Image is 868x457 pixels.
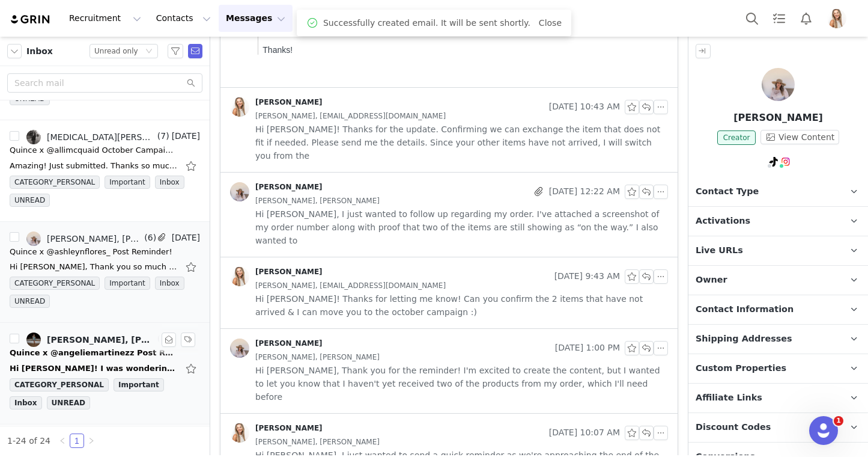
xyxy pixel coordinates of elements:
div: [PERSON_NAME] [DATE] 9:43 AM[PERSON_NAME], [EMAIL_ADDRESS][DOMAIN_NAME] Hi [PERSON_NAME]! Thanks ... [220,257,678,328]
div: [PERSON_NAME] [DATE] 12:22 AM[PERSON_NAME], [PERSON_NAME] Hi [PERSON_NAME], I just wanted to foll... [220,173,678,257]
p: Thanks! [13,263,414,273]
a: [PERSON_NAME] [230,267,323,286]
div: Hi Lily! I was wondering if it was okay for me to post the video on my new tik tok and Instagram ... [10,363,178,375]
li: 1-24 of 24 [7,434,50,448]
span: Hi [PERSON_NAME], [5,5,102,16]
div: Hi Lily, Thank you so much for confirming! Since the dress I originally selected (100% Organic Co... [10,261,178,273]
span: UNREAD [47,396,90,409]
span: Hi [PERSON_NAME]! Thanks for the update. Confirming we can exchange the item that does not fit if... [255,123,668,162]
span: Inbox [155,277,184,290]
span: Discount Codes [696,421,771,434]
img: instagram.svg [781,157,791,167]
div: [MEDICAL_DATA][PERSON_NAME], [PERSON_NAME] [47,132,155,142]
button: Content [362,5,428,32]
a: [PERSON_NAME][EMAIL_ADDRESS][DOMAIN_NAME] [139,172,350,182]
p: Hi [PERSON_NAME]! [13,190,414,200]
a: [PERSON_NAME] [230,423,323,443]
span: [DATE] 1:00 PM [555,341,620,355]
span: Shipping Addresses [696,333,792,346]
li: Next Page [84,434,99,448]
span: Hi [PERSON_NAME]! Thanks for letting me know! Can you confirm the 2 items that have not arrived &... [255,292,668,319]
span: 1 [834,416,843,426]
img: 22808846-06dd-4d6e-a5f5-c90265dabeaf.jpg [230,267,249,286]
span: Inbox [155,176,184,189]
span: [PERSON_NAME], [EMAIL_ADDRESS][DOMAIN_NAME] [255,109,446,123]
a: 1 [70,434,83,447]
button: Recruitment [62,5,148,32]
span: [DATE] 10:43 AM [549,100,620,114]
div: [PERSON_NAME] [255,423,323,433]
button: View Content [760,130,839,144]
span: (7) [155,130,169,143]
div: Quince x @allimcquaid October Campaign! [10,144,178,156]
span: Thank you so much for confirming! Since the dress I originally selected (100% Organic Cotton Gauz... [5,17,413,88]
span: Custom Properties [696,362,786,375]
img: 22808846-06dd-4d6e-a5f5-c90265dabeaf.jpg [230,423,249,443]
li: Previous Page [55,434,70,448]
a: [PERSON_NAME] [230,97,323,117]
button: Messages [219,5,293,32]
div: [PERSON_NAME] [255,339,323,348]
a: [PERSON_NAME], [PERSON_NAME] [26,232,142,246]
img: Ashley Flores [762,68,795,101]
span: Contact Information [696,303,794,316]
a: Community [503,5,572,32]
span: UNREAD [10,295,50,308]
div: [PERSON_NAME] [255,267,323,277]
a: [PERSON_NAME] [230,339,323,358]
div: [PERSON_NAME] [255,97,323,107]
img: 6fc16323-ce5c-40d2-99db-fd29071c116c.jpg [230,182,249,201]
span: I really appreciate you moving me to the October campaign, it’s perfect timing since the other it... [5,102,413,126]
a: [MEDICAL_DATA][PERSON_NAME], [PERSON_NAME] [26,130,155,144]
button: Program [293,5,362,32]
span: [DATE] 10:07 AM [549,426,620,440]
span: [DATE] 12:22 AM [549,185,620,199]
body: [DATE][DATE], [PERSON_NAME] < > wrote: [5,5,414,297]
span: Best, [PERSON_NAME] [5,138,86,162]
i: icon: down [145,48,153,56]
span: Successfully created email. It will be sent shortly. [323,17,530,29]
div: [PERSON_NAME] [DATE] 1:00 PM[PERSON_NAME], [PERSON_NAME] Hi [PERSON_NAME], Thank you for the remi... [220,329,678,413]
span: Hi [PERSON_NAME], I just wanted to follow up regarding my order. I've attached a screenshot of my... [255,207,668,247]
a: Tasks [766,5,792,32]
img: 22808846-06dd-4d6e-a5f5-c90265dabeaf.jpg [827,9,846,28]
i: icon: left [59,437,66,444]
div: [PERSON_NAME], [PERSON_NAME], [PERSON_NAME] [47,335,155,345]
div: [PERSON_NAME] [DATE] 10:43 AM[PERSON_NAME], [EMAIL_ADDRESS][DOMAIN_NAME] Hi [PERSON_NAME]! Thanks... [220,88,678,172]
li: 1 [70,434,84,448]
span: Important [105,176,150,189]
iframe: Intercom live chat [809,416,838,445]
div: [PERSON_NAME] [255,182,323,192]
a: grin logo [10,14,52,25]
span: Important [114,378,164,391]
span: [DATE] 9:43 AM [554,269,620,284]
span: Inbox [26,45,53,58]
p: Since your other items have not arrived, I will switch you from the September campaign to the Oct... [13,236,414,255]
i: icon: right [88,437,95,444]
button: Notifications [793,5,819,32]
div: Amazing! Just submitted. Thanks so much! Best, Alli McQuaid @allimcquaid On Mon, Sep 29, 2025 at ... [10,160,178,172]
a: Close [539,18,562,28]
span: Send Email [188,44,202,58]
span: Contact Type [696,185,759,198]
span: Important [105,277,150,290]
span: Owner [696,274,727,287]
div: Quince x @ashleynflores_ Post Reminder! [10,246,172,258]
div: [PERSON_NAME], [PERSON_NAME] [47,234,142,244]
a: [PERSON_NAME] [230,182,323,201]
button: Profile [820,9,858,28]
button: Reporting [428,5,503,32]
p: Thanks for the update. Confirming we can exchange the item that does not fit if needed. Please se... [13,208,414,227]
img: 22808846-06dd-4d6e-a5f5-c90265dabeaf.jpg [230,97,249,117]
img: 6fc16323-ce5c-40d2-99db-fd29071c116c.jpg [26,232,41,246]
img: 7d4d6b21-b395-4329-ae73-b702d6244230.jpg [26,130,41,144]
span: (6) [142,232,156,244]
span: Inbox [10,396,42,409]
span: CATEGORY_PERSONAL [10,176,100,189]
span: Hi [PERSON_NAME], Thank you for the reminder! I'm excited to create the content, but I wanted to ... [255,364,668,403]
div: Unread only [94,44,138,58]
img: 6fc16323-ce5c-40d2-99db-fd29071c116c.jpg [230,339,249,358]
span: Creator [717,130,756,145]
span: CATEGORY_PERSONAL [10,378,109,391]
button: Search [739,5,765,32]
